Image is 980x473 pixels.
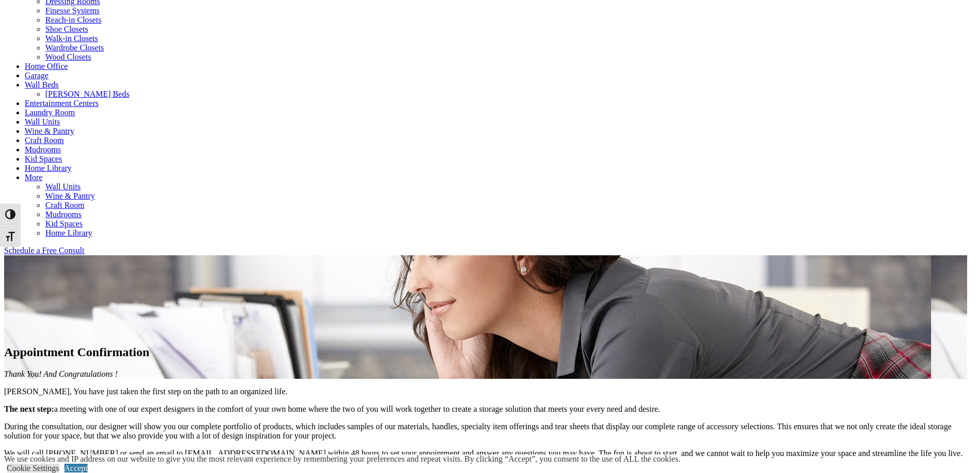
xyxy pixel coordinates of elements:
a: Wall Beds [25,80,59,89]
a: Kid Spaces [25,154,62,163]
a: Finesse Systems [45,6,99,15]
a: Entertainment Centers [25,99,99,108]
a: Wine & Pantry [45,191,95,200]
p: During the consultation, our designer will show you our complete portfolio of products, which inc... [4,422,967,441]
a: Wall Units [25,117,60,126]
strong: The next step: [4,405,54,413]
a: Shoe Closets [45,25,88,33]
a: Cookie Settings [7,464,59,472]
a: Laundry Room [25,108,75,117]
a: [PERSON_NAME] Beds [45,90,129,98]
a: Wall Units [45,182,80,191]
h1: Appointment Confirmation [4,345,967,359]
a: Wardrobe Closets [45,43,104,52]
a: Accept [64,464,88,472]
a: Wine & Pantry [25,127,74,135]
span: [PERSON_NAME], You have just taken the first step on the path to an organized life. [4,387,287,396]
a: Home Library [25,164,72,172]
a: Mudrooms [45,210,81,219]
a: Walk-in Closets [45,34,98,43]
a: Mudrooms [25,145,61,154]
p: We will call [PHONE_NUMBER] or send an email to [EMAIL_ADDRESS][DOMAIN_NAME] within 48 hours to s... [4,449,967,458]
a: Craft Room [25,136,64,145]
a: Schedule a Free Consult (opens a dropdown menu) [4,246,84,255]
p: a meeting with one of our expert designers in the comfort of your own home where the two of you w... [4,405,967,414]
a: Kid Spaces [45,219,82,228]
em: Thank You! And Congratulations ! [4,370,117,378]
a: Garage [25,71,48,80]
div: We use cookies and IP address on our website to give you the most relevant experience by remember... [4,454,680,464]
a: Home Office [25,62,68,71]
a: More menu text will display only on big screen [25,173,43,182]
a: Home Library [45,229,92,237]
a: Reach-in Closets [45,15,101,24]
a: Wood Closets [45,52,91,61]
a: Craft Room [45,201,84,209]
